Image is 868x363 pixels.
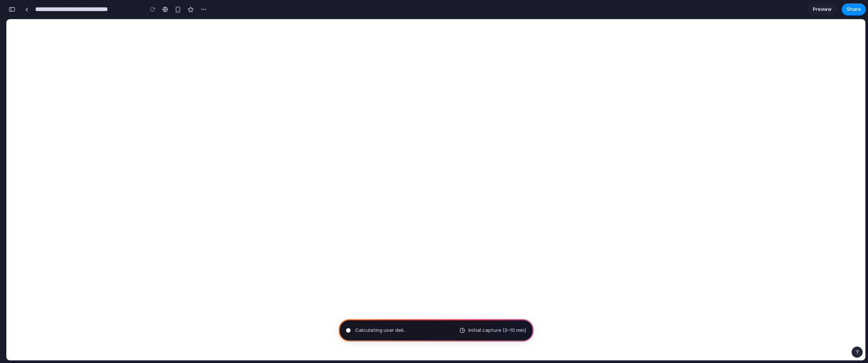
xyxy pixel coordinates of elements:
a: Preview [807,3,837,15]
button: Share [842,3,866,15]
span: Preview [813,6,832,13]
span: Share [847,6,861,13]
span: Calculating user deli .. [355,327,406,334]
span: Initial capture (3–10 min) [468,327,526,334]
